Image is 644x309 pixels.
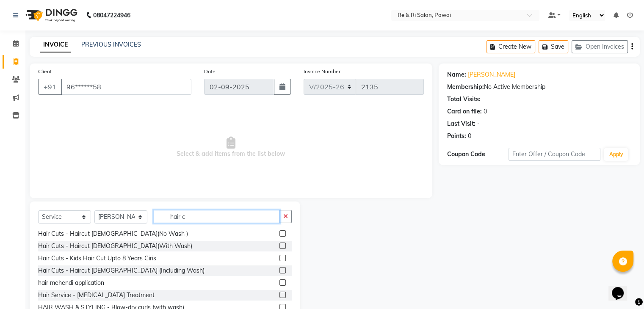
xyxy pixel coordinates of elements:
div: Points: [447,132,466,141]
img: logo [22,3,80,27]
label: Date [204,68,216,75]
div: Total Visits: [447,95,481,104]
button: Create New [486,40,535,53]
div: Hair Service - [MEDICAL_DATA] Treatment [38,291,155,300]
button: Open Invoices [572,40,628,53]
div: - [477,119,480,128]
div: Card on file: [447,107,482,116]
input: Search by Name/Mobile/Email/Code [61,79,191,95]
label: Client [38,68,52,75]
input: Enter Offer / Coupon Code [509,148,601,161]
div: No Active Membership [447,83,631,91]
div: Name: [447,70,466,79]
input: Search or Scan [154,210,280,223]
span: Select & add items from the list below [38,105,424,190]
label: Invoice Number [304,68,340,75]
button: Save [539,40,568,53]
div: Hair Cuts - Haircut [DEMOGRAPHIC_DATA] (Including Wash) [38,266,205,275]
div: Membership: [447,83,484,91]
div: Last Visit: [447,119,475,128]
iframe: chat widget [608,275,636,301]
div: Hair Cuts - Haircut [DEMOGRAPHIC_DATA](No Wash ) [38,229,188,238]
div: Hair Cuts - Haircut [DEMOGRAPHIC_DATA](With Wash) [38,242,192,251]
a: PREVIOUS INVOICES [81,41,141,48]
button: Apply [604,148,628,161]
div: Hair Cuts - Kids Hair Cut Upto 8 Years Giris [38,254,156,263]
div: 0 [484,107,487,116]
div: hair mehendi application [38,279,104,287]
button: +91 [38,79,62,95]
a: INVOICE [40,37,71,52]
div: Coupon Code [447,150,509,159]
b: 08047224946 [93,3,130,27]
a: [PERSON_NAME] [468,70,515,79]
div: 0 [468,132,471,141]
